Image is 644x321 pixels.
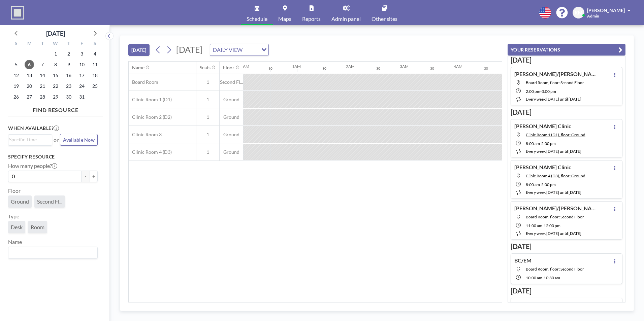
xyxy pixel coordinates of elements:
[511,108,622,116] h3: [DATE]
[526,141,540,146] span: 8:00 AM
[542,89,556,94] span: 3:00 PM
[77,81,87,91] span: Friday, October 24, 2025
[64,71,73,80] span: Thursday, October 16, 2025
[11,81,21,91] span: Sunday, October 19, 2025
[210,44,268,56] div: Search for option
[526,132,585,137] span: Clinic Room 1 (D1), floor: Ground
[23,40,36,48] div: M
[526,214,584,219] span: Board Room, floor: Second Floor
[51,49,60,59] span: Wednesday, October 1, 2025
[8,247,97,258] div: Search for option
[82,171,90,182] button: -
[484,66,488,71] div: 30
[526,97,581,102] span: every week [DATE] until [DATE]
[540,182,541,187] span: -
[346,64,355,69] div: 2AM
[245,45,257,54] input: Search for option
[77,92,87,102] span: Friday, October 31, 2025
[25,71,34,80] span: Monday, October 13, 2025
[454,64,462,69] div: 4AM
[526,182,540,187] span: 8:00 AM
[38,71,47,80] span: Tuesday, October 14, 2025
[322,66,326,71] div: 30
[90,81,100,91] span: Saturday, October 25, 2025
[220,97,243,103] span: Ground
[63,137,95,143] span: Available Now
[541,141,556,146] span: 5:00 PM
[196,149,219,155] span: 1
[526,190,581,195] span: every week [DATE] until [DATE]
[38,92,47,102] span: Tuesday, October 28, 2025
[90,60,100,69] span: Saturday, October 11, 2025
[542,223,544,228] span: -
[511,56,622,64] h3: [DATE]
[38,81,47,91] span: Tuesday, October 21, 2025
[11,92,21,102] span: Sunday, October 26, 2025
[196,132,219,138] span: 1
[51,92,60,102] span: Wednesday, October 29, 2025
[8,163,57,169] label: How many people?
[220,132,243,138] span: Ground
[526,80,584,85] span: Board Room, floor: Second Floor
[25,92,34,102] span: Monday, October 27, 2025
[64,60,73,69] span: Thursday, October 9, 2025
[238,64,249,69] div: 12AM
[247,16,267,22] span: Schedule
[526,89,540,94] span: 2:00 PM
[542,275,544,280] span: -
[49,40,62,48] div: W
[223,65,234,71] div: Floor
[77,49,87,59] span: Friday, October 3, 2025
[511,242,622,251] h3: [DATE]
[129,114,172,120] span: Clinic Room 2 (D2)
[8,135,52,145] div: Search for option
[526,173,585,178] span: Clinic Room 4 (D3), floor: Ground
[526,231,581,236] span: every week [DATE] until [DATE]
[540,89,542,94] span: -
[514,123,571,130] h4: [PERSON_NAME] Clinic
[8,154,98,160] h3: Specify resource
[31,224,44,230] span: Room
[129,132,162,138] span: Clinic Room 3
[38,60,47,69] span: Tuesday, October 7, 2025
[302,16,321,22] span: Reports
[514,71,599,77] h4: [PERSON_NAME]/[PERSON_NAME]
[77,60,87,69] span: Friday, October 10, 2025
[400,64,409,69] div: 3AM
[129,97,172,103] span: Clinic Room 1 (D1)
[514,164,571,171] h4: [PERSON_NAME] Clinic
[544,275,560,280] span: 10:30 AM
[11,198,29,205] span: Ground
[196,79,219,85] span: 1
[90,71,100,80] span: Saturday, October 18, 2025
[526,149,581,154] span: every week [DATE] until [DATE]
[430,66,434,71] div: 30
[526,223,542,228] span: 11:00 AM
[60,134,98,146] button: Available Now
[376,66,380,71] div: 30
[132,65,144,71] div: Name
[46,29,65,38] div: [DATE]
[526,266,584,272] span: Board Room, floor: Second Floor
[511,287,622,295] h3: [DATE]
[8,104,103,113] h4: FIND RESOURCE
[220,114,243,120] span: Ground
[176,44,203,55] span: [DATE]
[196,97,219,103] span: 1
[278,16,291,22] span: Maps
[575,10,582,16] span: KM
[268,66,272,71] div: 30
[372,16,397,22] span: Other sites
[9,136,48,143] input: Search for option
[51,71,60,80] span: Wednesday, October 15, 2025
[54,137,59,143] span: or
[129,79,158,85] span: Board Room
[212,45,244,54] span: DAILY VIEW
[220,149,243,155] span: Ground
[88,40,101,48] div: S
[129,149,172,155] span: Clinic Room 4 (D3)
[8,213,19,220] label: Type
[25,81,34,91] span: Monday, October 20, 2025
[514,301,545,308] h4: Beacon OPD
[64,81,73,91] span: Thursday, October 23, 2025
